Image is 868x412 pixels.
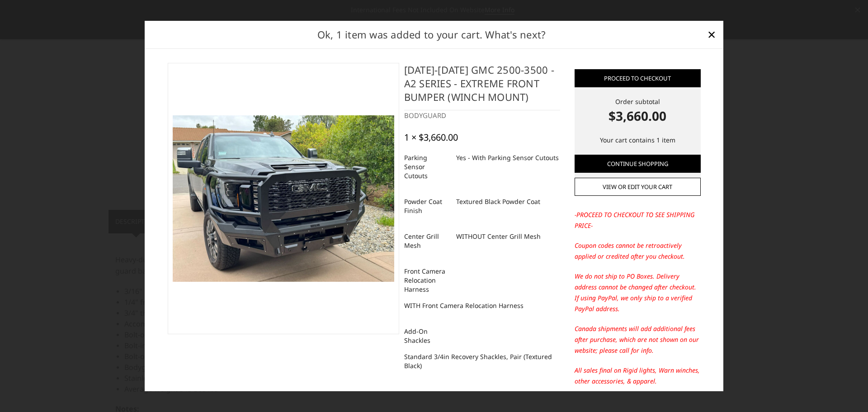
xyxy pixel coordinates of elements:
a: Proceed to checkout [575,69,701,87]
iframe: Chat Widget [823,369,868,412]
a: Continue Shopping [575,155,701,173]
img: 2024-2025 GMC 2500-3500 - A2 Series - Extreme Front Bumper (winch mount) [173,115,394,281]
p: All sales final on Rigid lights, Warn winches, other accessories, & apparel. [575,365,701,387]
strong: $3,660.00 [575,106,701,125]
div: Order subtotal [575,97,701,125]
dd: Yes - With Parking Sensor Cutouts [456,150,559,166]
dt: Add-On Shackles [404,323,449,349]
dd: WITHOUT Center Grill Mesh [456,228,541,245]
dd: WITH Front Camera Relocation Harness [404,298,524,314]
p: Your cart contains 1 item [575,135,701,146]
h4: [DATE]-[DATE] GMC 2500-3500 - A2 Series - Extreme Front Bumper (winch mount) [404,63,560,110]
dd: Standard 3/4in Recovery Shackles, Pair (Textured Black) [404,349,560,374]
h2: Ok, 1 item was added to your cart. What's next? [159,27,704,42]
dt: Center Grill Mesh [404,228,449,254]
div: 1 × $3,660.00 [404,132,458,143]
span: × [708,24,716,44]
p: Coupon codes cannot be retroactively applied or credited after you checkout. [575,240,701,262]
dt: Powder Coat Finish [404,194,449,219]
dt: Parking Sensor Cutouts [404,150,449,184]
dd: Textured Black Powder Coat [456,194,540,210]
div: BODYGUARD [404,110,560,121]
dt: Front Camera Relocation Harness [404,263,449,298]
a: Close [704,27,719,42]
p: We do not ship to PO Boxes. Delivery address cannot be changed after checkout. If using PayPal, w... [575,271,701,314]
a: View or edit your cart [575,178,701,196]
p: -PROCEED TO CHECKOUT TO SEE SHIPPING PRICE- [575,209,701,231]
p: Canada shipments will add additional fees after purchase, which are not shown on our website; ple... [575,323,701,356]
